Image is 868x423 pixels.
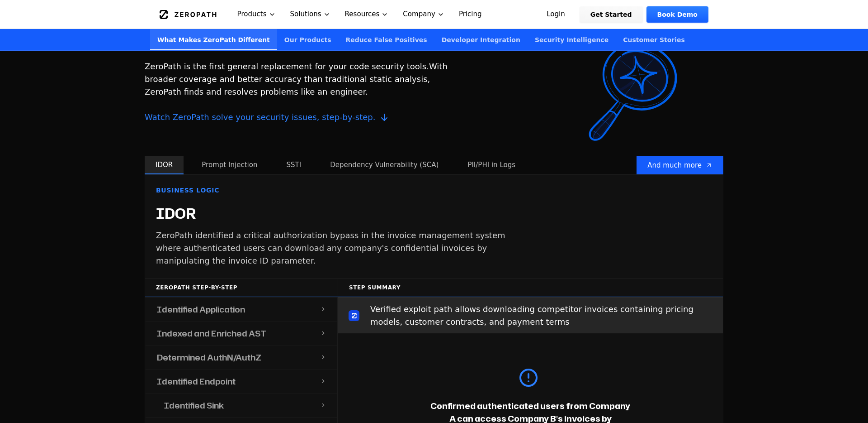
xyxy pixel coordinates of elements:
h4: Identified Sink [164,399,224,412]
a: Our Products [277,29,339,50]
span: ZeroPath is the first general replacement for your code security tools. [145,62,429,71]
a: Reduce False Positives [339,29,434,50]
button: Dependency Vulnerability (SCA) [319,156,449,174]
p: With broader coverage and better accuracy than traditional static analysis, ZeroPath finds and re... [145,60,448,124]
h4: Identified Endpoint [157,375,236,388]
p: ZeroPath identified a critical authorization bypass in the invoice management system where authen... [156,229,519,267]
button: Identified Application [145,298,337,322]
div: ZeroPath Step-by-Step [145,278,338,297]
button: Identified Sink [145,394,337,418]
button: IDOR [145,156,184,174]
button: Prompt Injection [191,156,268,174]
h4: Indexed and Enriched AST [157,327,266,340]
a: Book Demo [646,6,708,23]
button: Determined AuthN/AuthZ [145,346,337,370]
a: And much more [637,156,723,174]
a: Security Intelligence [528,29,616,50]
a: Customer Stories [616,29,692,50]
a: Login [536,6,576,23]
h4: IDOR [156,206,196,222]
button: PII/PHI in Logs [457,156,526,174]
a: Get Started [580,6,643,23]
h4: Determined AuthN/AuthZ [157,351,261,364]
div: Verified exploit path allows downloading competitor invoices containing pricing models, customer ... [338,297,723,333]
span: Business Logic [156,186,219,195]
a: Developer Integration [434,29,528,50]
button: Identified Endpoint [145,370,337,394]
span: Watch ZeroPath solve your security issues, step-by-step. [145,111,448,124]
button: SSTI [275,156,312,174]
div: Step Summary [338,278,723,297]
button: Indexed and Enriched AST [145,322,337,346]
h4: Identified Application [157,303,245,316]
a: What Makes ZeroPath Different [150,29,277,50]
